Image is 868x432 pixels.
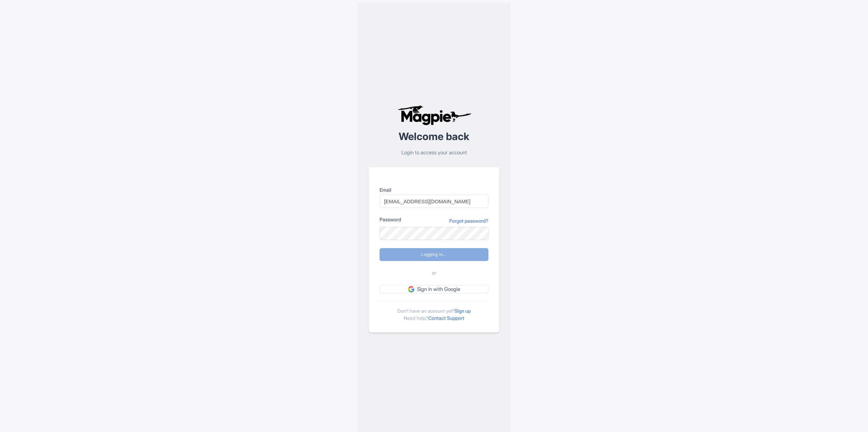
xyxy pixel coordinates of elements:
[369,149,499,157] p: Login to access your account
[380,195,488,208] input: you@example.com
[380,186,488,193] label: Email
[380,248,488,261] input: Logging in...
[455,308,471,314] a: Sign up
[380,285,488,294] a: Sign in with Google
[380,301,488,322] div: Don't have an account yet? Need help?
[369,131,499,142] h2: Welcome back
[396,105,472,125] img: logo-ab69f6fb50320c5b225c76a69d11143b.png
[408,286,414,292] img: google.svg
[449,217,488,224] a: Forgot password?
[428,315,464,321] a: Contact Support
[432,269,436,277] span: or
[380,216,401,223] label: Password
